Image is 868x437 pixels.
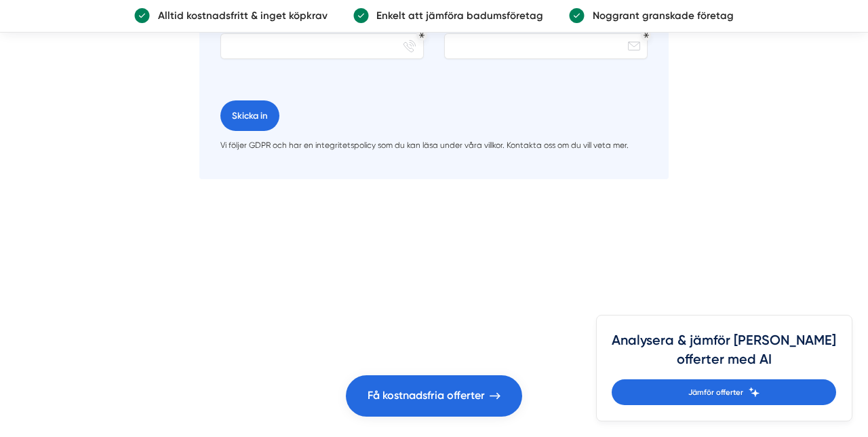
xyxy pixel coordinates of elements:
a: Få kostnadsfria offerter [346,375,522,417]
p: Noggrant granskade företag [585,7,733,24]
span: Få kostnadsfria offerter [368,387,485,404]
p: Enkelt att jämföra badumsföretag [369,7,543,24]
button: Skicka in [220,100,279,131]
p: Alltid kostnadsfritt & inget köpkrav [150,7,327,24]
a: Jämför offerter [612,379,836,405]
p: Vi följer GDPR och har en integritetspolicy som du kan läsa under våra villkor. Kontakta oss om d... [220,139,648,152]
span: Jämför offerter [688,386,743,398]
div: Obligatoriskt [644,33,649,38]
h4: Analysera & jämför [PERSON_NAME] offerter med AI [612,331,836,379]
div: Obligatoriskt [419,33,425,38]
